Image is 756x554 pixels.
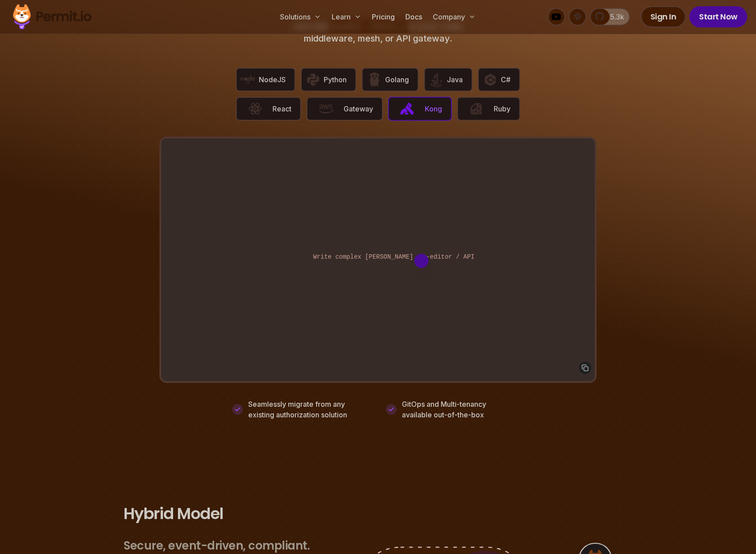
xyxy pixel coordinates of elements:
img: Python [306,72,321,87]
a: Start Now [689,6,747,27]
span: Gateway [344,103,373,114]
p: GitOps and Multi-tenancy available out-of-the-box [402,399,486,420]
button: Solutions [276,8,325,26]
img: Kong [400,101,415,116]
span: Ruby [494,103,510,114]
img: NodeJS [241,72,256,87]
a: Sign In [641,6,686,27]
a: Pricing [368,8,398,26]
span: Kong [425,103,442,114]
p: Seamlessly migrate from any existing authorization solution [248,399,370,420]
img: C# [483,72,498,87]
button: Company [429,8,479,26]
span: 5.3k [605,11,624,22]
a: 5.3k [590,8,630,26]
img: Java [429,72,444,87]
code: Write complex [PERSON_NAME] code :( [307,245,449,269]
span: React [272,103,291,114]
h3: Secure, event-driven, compliant. [124,539,310,553]
img: Gateway [318,101,333,116]
button: Learn [328,8,365,26]
img: React [248,101,263,116]
span: NodeJS [259,74,286,85]
span: C# [501,74,510,85]
h2: Hybrid Model [124,505,632,523]
a: Docs [402,8,426,26]
span: Golang [385,74,409,85]
img: Ruby [469,101,484,116]
span: Python [324,74,347,85]
img: Golang [367,72,382,87]
img: Permit logo [9,2,95,32]
span: Java [447,74,463,85]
